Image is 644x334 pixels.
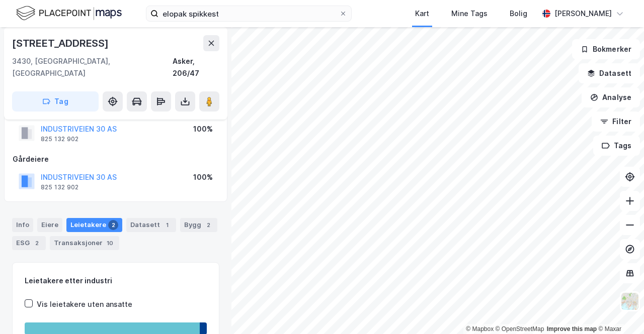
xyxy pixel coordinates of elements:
div: Transaksjoner [50,236,119,250]
div: 2 [32,238,42,248]
div: [STREET_ADDRESS] [12,35,111,51]
div: Datasett [126,218,176,232]
div: Bygg [180,218,217,232]
div: 825 132 902 [41,183,78,191]
a: OpenStreetMap [496,325,544,332]
div: [PERSON_NAME] [554,8,612,20]
div: 2 [108,220,118,230]
div: 2 [203,220,213,230]
button: Bokmerker [572,39,640,59]
div: Leietakere etter industri [25,275,207,287]
div: 100% [193,123,213,135]
a: Mapbox [466,325,494,332]
div: 3430, [GEOGRAPHIC_DATA], [GEOGRAPHIC_DATA] [12,55,173,79]
div: 1 [162,220,172,230]
button: Filter [592,112,640,132]
button: Tag [12,91,99,112]
div: Gårdeiere [13,153,219,165]
img: logo.f888ab2527a4732fd821a326f86c7f29.svg [16,5,122,22]
div: Mine Tags [451,8,488,20]
div: Info [12,218,33,232]
div: Bolig [510,8,527,20]
div: 825 132 902 [41,135,78,143]
iframe: Chat Widget [594,286,644,334]
button: Tags [593,136,640,156]
div: Leietakere [66,218,122,232]
div: Eiere [37,218,62,232]
div: Vis leietakere uten ansatte [37,298,132,310]
input: Søk på adresse, matrikkel, gårdeiere, leietakere eller personer [158,6,339,21]
div: 100% [193,171,213,183]
button: Analyse [582,87,640,107]
div: Asker, 206/47 [173,55,219,79]
div: 10 [105,238,115,248]
a: Improve this map [547,325,597,332]
div: ESG [12,236,46,250]
div: Kontrollprogram for chat [594,286,644,334]
div: Kart [415,8,429,20]
button: Datasett [579,63,640,83]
